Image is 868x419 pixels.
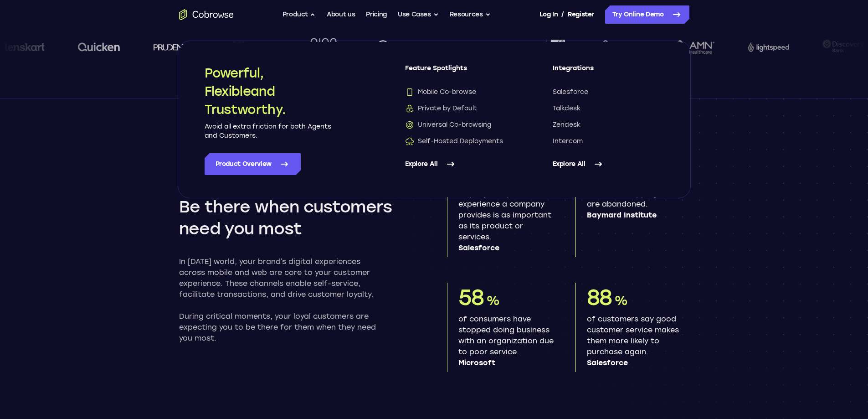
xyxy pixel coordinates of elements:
[614,293,627,308] span: %
[553,120,664,129] a: Zendesk
[405,153,516,175] a: Explore All
[282,5,316,24] button: Product
[405,137,414,146] img: Self-Hosted Deployments
[179,196,418,240] h2: Be there when customers need you most
[539,5,558,24] a: Log In
[327,5,355,24] a: About us
[450,5,491,24] button: Resources
[179,311,385,344] p: During critical moments, your loyal customers are expecting you to be there for them when they ne...
[205,64,332,119] h2: Powerful, Flexible and Trustworthy.
[405,137,516,146] a: Self-Hosted DeploymentsSelf-Hosted Deployments
[205,122,332,140] p: Avoid all extra friction for both Agents and Customers.
[405,104,477,113] span: Private by Default
[366,5,387,24] a: Pricing
[377,40,425,54] img: Shiftmed
[458,314,554,368] p: of consumers have stopped doing business with an organization due to poor service.
[587,284,612,310] span: 88
[553,137,664,146] a: Intercom
[205,153,301,175] a: Product Overview
[179,256,385,300] p: In [DATE] world, your brand’s digital experiences across mobile and web are core to your customer...
[553,104,580,113] span: Talkdesk
[405,104,516,113] a: Private by DefaultPrivate by Default
[458,243,554,253] span: Salesforce
[405,120,414,129] img: Universal Co-browsing
[458,188,554,253] p: of people say the experience a company provides is as important as its product or services.
[561,9,564,20] span: /
[598,40,640,54] img: avery-dennison
[553,153,664,175] a: Explore All
[405,137,503,146] span: Self-Hosted Deployments
[587,210,682,221] span: Baymard Institute
[568,5,594,24] a: Register
[458,357,554,368] span: Microsoft
[587,314,682,368] p: of customers say good customer service makes them more likely to purchase again.
[553,88,588,97] span: Salesforce
[553,88,664,97] a: Salesforce
[553,137,583,146] span: Intercom
[405,120,516,129] a: Universal Co-browsingUniversal Co-browsing
[553,120,580,129] span: Zendesk
[405,88,516,97] a: Mobile Co-browseMobile Co-browse
[587,357,682,368] span: Salesforce
[605,5,689,24] a: Try Online Demo
[398,5,439,24] button: Use Cases
[179,9,234,20] a: Go to the home page
[673,40,714,54] img: AMN Healthcare
[458,284,484,310] span: 58
[405,120,491,129] span: Universal Co-browsing
[405,88,414,97] img: Mobile Co-browse
[405,104,414,113] img: Private by Default
[553,64,664,80] span: Integrations
[405,64,516,80] span: Feature Spotlights
[154,43,200,51] img: prudential
[458,40,565,54] img: CDC Informatique
[405,88,476,97] span: Mobile Co-browse
[486,293,499,308] span: %
[553,104,664,113] a: Talkdesk
[587,188,682,221] p: of online shopping carts are abandoned.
